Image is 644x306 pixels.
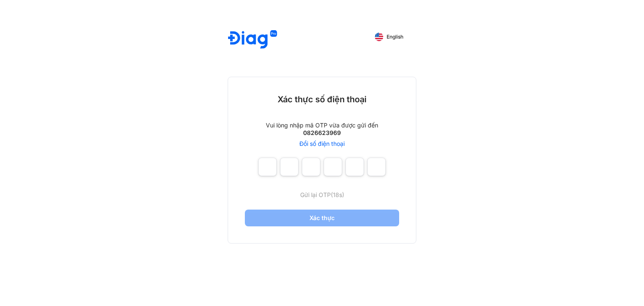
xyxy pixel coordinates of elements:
[228,30,277,50] img: logo
[245,210,399,226] button: Xác thực
[369,30,409,44] button: English
[266,122,378,129] div: Vui lòng nhập mã OTP vừa được gửi đến
[299,140,345,148] a: Đổi số điện thoại
[387,34,403,40] span: English
[375,33,383,41] img: English
[303,129,341,137] div: 0826623969
[278,94,366,105] div: Xác thực số điện thoại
